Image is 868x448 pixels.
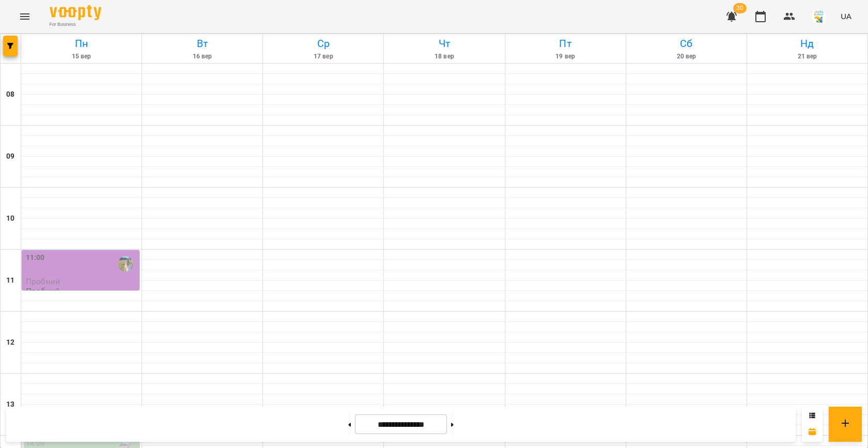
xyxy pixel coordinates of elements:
[812,9,826,24] img: 38072b7c2e4bcea27148e267c0c485b2.jpg
[733,3,747,13] span: 30
[628,52,745,61] h6: 20 вер
[6,399,14,410] h6: 13
[6,89,14,100] h6: 08
[265,52,382,61] h6: 17 вер
[265,36,382,52] h6: Ср
[23,36,140,52] h6: Пн
[836,7,856,26] button: UA
[749,36,866,52] h6: Нд
[6,337,14,348] h6: 12
[628,36,745,52] h6: Сб
[749,52,866,61] h6: 21 вер
[507,52,624,61] h6: 19 вер
[385,36,503,52] h6: Чт
[50,5,101,20] img: Voopty Logo
[26,252,45,264] label: 11:00
[144,36,261,52] h6: Вт
[50,21,101,28] span: For Business
[26,276,60,286] span: Пробний
[6,213,14,224] h6: 10
[12,4,37,29] button: Menu
[507,36,624,52] h6: Пт
[6,275,14,286] h6: 11
[23,52,140,61] h6: 15 вер
[118,256,133,272] img: Бондаренко Оксана
[26,287,60,296] p: Пробний
[144,52,261,61] h6: 16 вер
[841,11,851,22] span: UA
[385,52,503,61] h6: 18 вер
[6,151,14,162] h6: 09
